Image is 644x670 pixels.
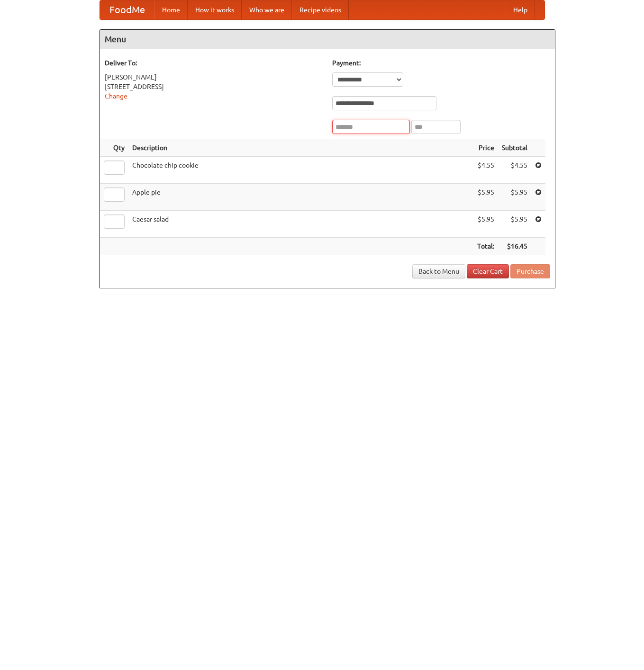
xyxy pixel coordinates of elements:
[510,264,550,278] button: Purchase
[473,238,498,255] th: Total:
[506,0,535,19] a: Help
[105,58,323,68] h5: Deliver To:
[498,238,531,255] th: $16.45
[498,211,531,238] td: $5.95
[473,157,498,184] td: $4.55
[100,30,555,49] h4: Menu
[105,72,323,82] div: [PERSON_NAME]
[105,92,127,100] a: Change
[498,139,531,157] th: Subtotal
[188,0,242,19] a: How it works
[473,211,498,238] td: $5.95
[498,157,531,184] td: $4.55
[100,139,128,157] th: Qty
[242,0,292,19] a: Who we are
[412,264,465,278] a: Back to Menu
[498,184,531,211] td: $5.95
[292,0,349,19] a: Recipe videos
[473,139,498,157] th: Price
[105,82,323,91] div: [STREET_ADDRESS]
[473,184,498,211] td: $5.95
[128,157,473,184] td: Chocolate chip cookie
[100,0,154,19] a: FoodMe
[332,58,550,68] h5: Payment:
[154,0,188,19] a: Home
[467,264,509,278] a: Clear Cart
[128,139,473,157] th: Description
[128,184,473,211] td: Apple pie
[128,211,473,238] td: Caesar salad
